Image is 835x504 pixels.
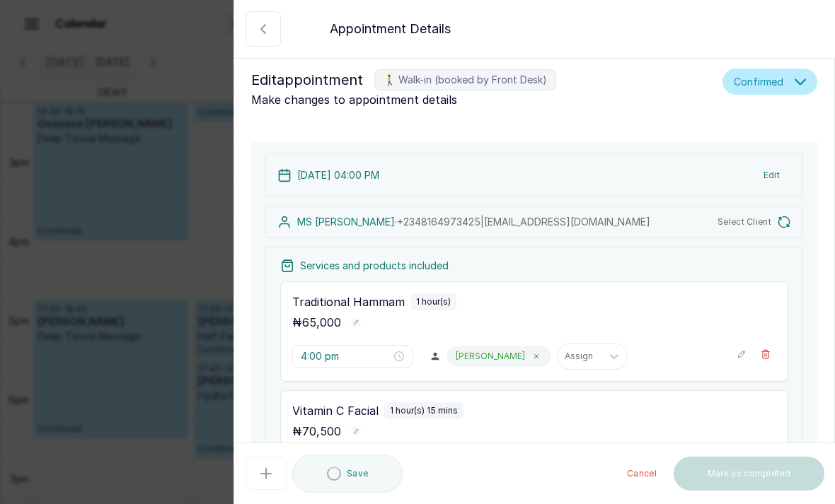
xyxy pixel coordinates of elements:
[301,348,391,364] input: Select time
[297,168,379,182] p: [DATE] 04:00 PM
[300,259,449,273] p: Services and products included
[302,424,341,438] span: 70,500
[302,315,341,329] span: 65,000
[718,215,791,229] button: Select Client
[616,457,668,491] button: Cancel
[752,163,791,188] button: Edit
[330,19,451,39] p: Appointment Details
[251,69,363,91] span: Edit appointment
[292,293,405,310] p: Traditional Hammam
[297,215,650,229] p: MS [PERSON_NAME] ·
[292,314,341,331] p: ₦
[390,405,458,416] p: 1 hour(s) 15 mins
[718,216,771,228] span: Select Client
[251,91,717,108] p: Make changes to appointment details
[674,457,824,491] button: Mark as completed
[734,74,783,89] span: Confirmed
[374,69,556,90] label: 🚶 Walk-in (booked by Front Desk)
[292,423,341,440] p: ₦
[722,69,817,95] button: Confirmed
[397,216,650,228] span: +234 8164973425 | [EMAIL_ADDRESS][DOMAIN_NAME]
[292,455,403,493] button: Save
[292,402,379,419] p: Vitamin C Facial
[456,351,525,362] p: [PERSON_NAME]
[416,296,451,307] p: 1 hour(s)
